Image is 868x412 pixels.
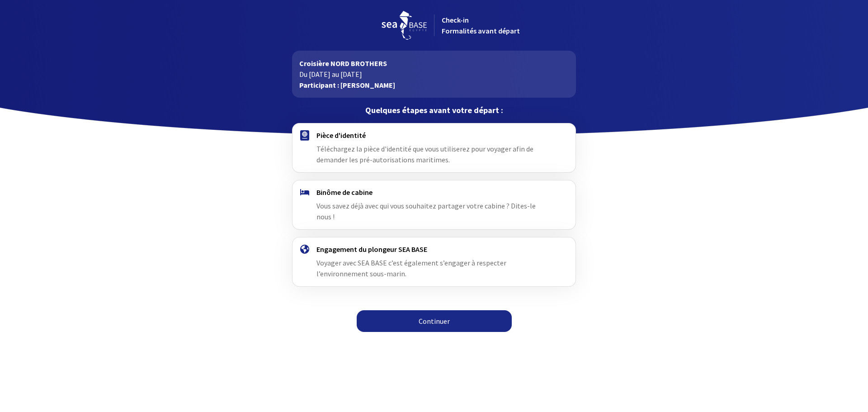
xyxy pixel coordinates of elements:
span: Téléchargez la pièce d'identité que vous utiliserez pour voyager afin de demander les pré-autoris... [316,144,533,164]
p: Croisière NORD BROTHERS [299,58,568,69]
p: Participant : [PERSON_NAME] [299,80,568,90]
a: Continuer [357,310,512,332]
h4: Pièce d'identité [316,131,551,140]
span: Vous savez déjà avec qui vous souhaitez partager votre cabine ? Dites-le nous ! [316,201,536,221]
img: logo_seabase.svg [382,11,427,40]
span: Check-in Formalités avant départ [442,15,520,35]
p: Du [DATE] au [DATE] [299,69,568,80]
p: Quelques étapes avant votre départ : [292,105,576,116]
span: Voyager avec SEA BASE c’est également s’engager à respecter l’environnement sous-marin. [316,258,506,278]
h4: Binôme de cabine [316,188,551,197]
img: passport.svg [300,130,309,141]
img: binome.svg [300,189,309,195]
h4: Engagement du plongeur SEA BASE [316,245,551,254]
img: engagement.svg [300,245,309,254]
